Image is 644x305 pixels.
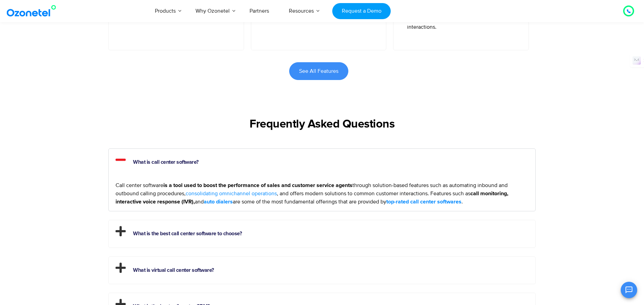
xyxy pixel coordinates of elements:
div: What is call center software? [109,176,535,211]
div: Keywords by Traffic [76,40,115,45]
span: See All Features [299,68,338,74]
div: v 4.0.25 [19,11,33,16]
strong: is a tool used to boost the performance of sales and customer service agents [163,183,352,188]
div: Domain Overview [26,40,61,45]
a: auto dialers [204,198,233,206]
strong: top-rated call center softwares [386,199,461,204]
img: tab_keywords_by_traffic_grey.svg [68,40,73,45]
img: logo_orange.svg [11,11,16,16]
a: See All Features [289,62,348,80]
h2: What is the best call center software to choose? [109,220,535,244]
a: What is virtual call center software? [133,267,214,273]
h2: What is virtual call center software? [109,257,535,281]
button: Open chat [621,282,637,298]
strong: call monitoring, interactive voice response (IVR), [116,191,508,204]
div: Domain: [DOMAIN_NAME] [18,18,75,23]
a: Request a Demo [332,3,391,19]
img: website_grey.svg [11,18,16,23]
h2: What is call center software? [109,149,535,173]
a: consolidating omnichannel operations [186,189,277,198]
h2: Frequently Asked Questions [108,118,536,131]
p: Call center software through solution-based features such as automating inbound and outbound call... [116,181,528,206]
img: tab_domain_overview_orange.svg [18,40,24,45]
a: What is call center software? [133,159,199,165]
a: What is the best call center software to choose? [133,231,242,236]
strong: auto dialers [204,199,233,204]
a: top-rated call center softwares [386,198,461,206]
